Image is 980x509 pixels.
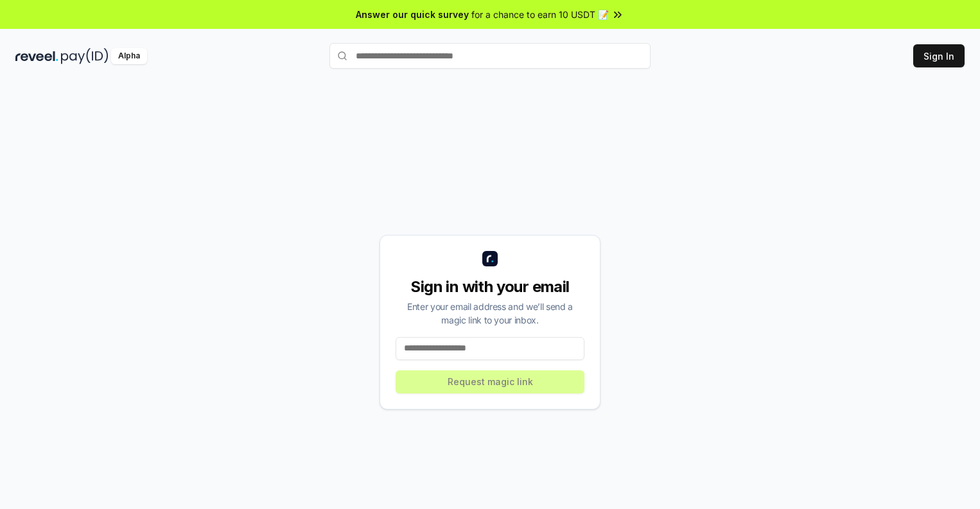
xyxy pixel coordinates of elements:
[482,251,498,266] img: logo_small
[356,8,469,21] span: Answer our quick survey
[15,48,58,64] img: reveel_dark
[61,48,109,64] img: pay_id
[111,48,147,64] div: Alpha
[396,300,584,327] div: Enter your email address and we’ll send a magic link to your inbox.
[396,277,584,297] div: Sign in with your email
[471,8,609,21] span: for a chance to earn 10 USDT 📝
[913,44,965,67] button: Sign In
